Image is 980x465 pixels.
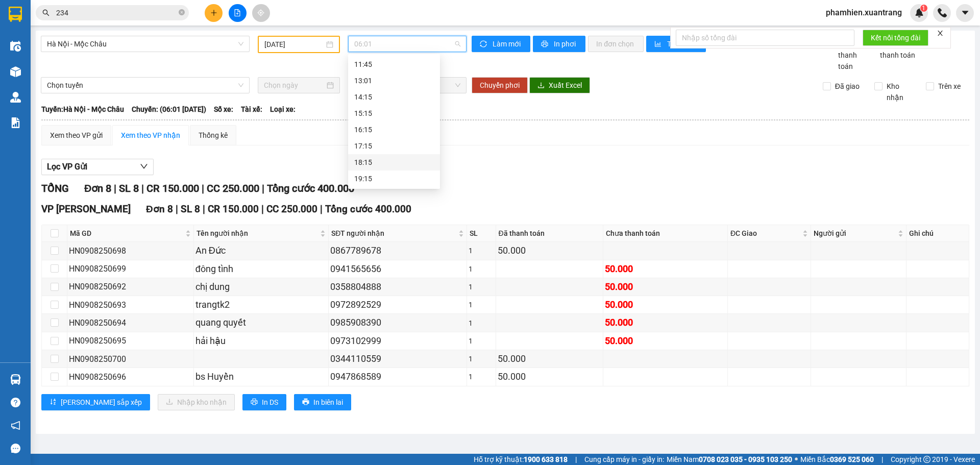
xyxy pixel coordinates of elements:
td: 0985908390 [329,314,467,332]
div: 16:15 [354,124,434,135]
div: 11:45 [354,59,434,70]
span: Kết nối tổng đài [871,32,920,43]
div: An Đức [195,243,327,258]
span: close-circle [179,8,185,18]
button: aim [252,4,270,22]
div: 1 [469,353,494,364]
div: 1 [469,263,494,275]
span: In phơi [554,38,577,50]
button: caret-down [956,4,974,22]
span: message [11,444,20,453]
div: bs Huyền [195,370,327,384]
th: Đã thanh toán [496,225,604,242]
span: Tổng cước 400.000 [267,182,354,194]
span: Lọc Đã thanh toán [834,38,866,72]
div: 15:15 [354,108,434,119]
span: phamhien.xuantrang [818,6,910,19]
img: solution-icon [10,117,21,128]
div: HN0908250700 [69,353,192,365]
div: 0941565656 [330,262,465,276]
span: | [320,203,323,215]
th: Ghi chú [906,225,969,242]
td: HN0908250700 [67,350,194,368]
span: aim [257,9,264,16]
div: chị dung [195,280,327,294]
span: Hỗ trợ kỹ thuật: [474,454,568,465]
span: printer [541,40,550,48]
span: CC 250.000 [266,203,317,215]
div: quang quyết [195,315,327,330]
div: 1 [469,245,494,256]
div: HN0908250693 [69,299,192,311]
span: | [114,182,116,194]
div: 0972892529 [330,298,465,312]
input: Tìm tên, số ĐT hoặc mã đơn [56,7,177,18]
span: | [203,203,205,215]
div: 1 [469,281,494,292]
div: Thống kê [199,130,228,141]
span: | [262,182,264,194]
div: 50.000 [498,243,602,258]
span: CR 150.000 [208,203,259,215]
img: phone-icon [938,8,947,17]
td: bs Huyền [194,368,329,386]
button: downloadXuất Excel [529,77,590,93]
td: quang quyết [194,314,329,332]
span: Hà Nội - Mộc Châu [47,36,243,52]
div: Xem theo VP nhận [121,130,180,141]
div: 0947868589 [330,370,465,384]
img: icon-new-feature [915,8,924,17]
div: 0973102999 [330,334,465,348]
img: warehouse-icon [10,92,21,103]
div: 0358804888 [330,280,465,294]
span: Mã GD [70,228,183,239]
button: In đơn chọn [588,36,644,52]
div: 14:15 [354,91,434,103]
strong: 0369 525 060 [830,455,874,463]
td: 0947868589 [329,368,467,386]
div: HN0908250696 [69,371,192,383]
span: | [575,454,577,465]
span: Loại xe: [270,104,296,115]
span: Làm mới [493,38,522,50]
span: Đơn 8 [84,182,111,194]
span: Đã giao [831,81,864,92]
div: HN0908250698 [69,244,192,257]
td: An Đức [194,242,329,260]
input: Chọn ngày [264,80,325,91]
td: HN0908250696 [67,368,194,386]
td: HN0908250695 [67,332,194,350]
span: Tài xế: [241,104,262,115]
span: Cung cấp máy in - giấy in: [584,454,664,465]
td: chị dung [194,278,329,296]
div: 50.000 [498,370,602,384]
div: Xem theo VP gửi [50,130,103,141]
div: 13:01 [354,75,434,86]
td: hải hậu [194,332,329,350]
span: printer [302,398,309,406]
td: HN0908250699 [67,260,194,278]
span: plus [210,9,217,16]
span: Miền Nam [667,454,792,465]
span: TỔNG [41,182,69,194]
span: | [202,182,204,194]
span: Số xe: [214,104,233,115]
span: bar-chart [654,40,663,48]
div: trangtk2 [195,298,327,312]
strong: 1900 633 818 [524,455,568,463]
div: 1 [469,317,494,329]
div: HN0908250692 [69,280,192,293]
td: HN0908250693 [67,296,194,314]
td: HN0908250698 [67,242,194,260]
input: Nhập số tổng đài [676,30,854,46]
td: trangtk2 [194,296,329,314]
span: ⚪️ [795,457,798,461]
div: 0985908390 [330,315,465,330]
button: file-add [229,4,247,22]
span: file-add [234,9,241,16]
button: sort-ascending[PERSON_NAME] sắp xếp [41,394,150,410]
div: 18:15 [354,157,434,168]
td: HN0908250694 [67,314,194,332]
span: | [141,182,144,194]
td: đông tình [194,260,329,278]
